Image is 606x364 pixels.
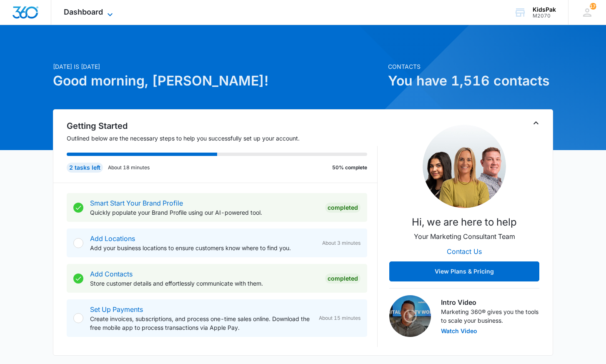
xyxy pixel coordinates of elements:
[412,215,517,230] p: Hi, we are here to help
[590,3,596,10] div: notifications count
[90,305,143,314] a: Set Up Payments
[53,71,383,91] h1: Good morning, [PERSON_NAME]!
[441,328,477,334] button: Watch Video
[332,164,367,171] p: 50% complete
[389,295,431,337] img: Intro Video
[64,8,103,16] span: Dashboard
[67,134,378,143] p: Outlined below are the necessary steps to help you successfully set up your account.
[533,6,556,13] div: account name
[53,62,383,71] p: [DATE] is [DATE]
[90,314,312,332] p: Create invoices, subscriptions, and process one-time sales online. Download the free mobile app t...
[325,203,361,213] div: Completed
[90,244,316,252] p: Add your business locations to ensure customers know where to find you.
[90,208,318,217] p: Quickly populate your Brand Profile using our AI-powered tool.
[388,62,553,71] p: Contacts
[67,163,103,173] div: 2 tasks left
[414,231,515,241] p: Your Marketing Consultant Team
[531,118,541,128] button: Toggle Collapse
[590,3,596,10] span: 175
[389,261,539,281] button: View Plans & Pricing
[441,307,539,325] p: Marketing 360® gives you the tools to scale your business.
[533,13,556,19] div: account id
[388,71,553,91] h1: You have 1,516 contacts
[441,297,539,307] h3: Intro Video
[67,120,378,132] h2: Getting Started
[90,234,135,243] a: Add Locations
[90,199,183,207] a: Smart Start Your Brand Profile
[108,164,150,171] p: About 18 minutes
[90,279,318,288] p: Store customer details and effortlessly communicate with them.
[325,274,361,284] div: Completed
[90,270,133,278] a: Add Contacts
[322,239,361,247] span: About 3 minutes
[438,241,490,261] button: Contact Us
[319,314,361,322] span: About 15 minutes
